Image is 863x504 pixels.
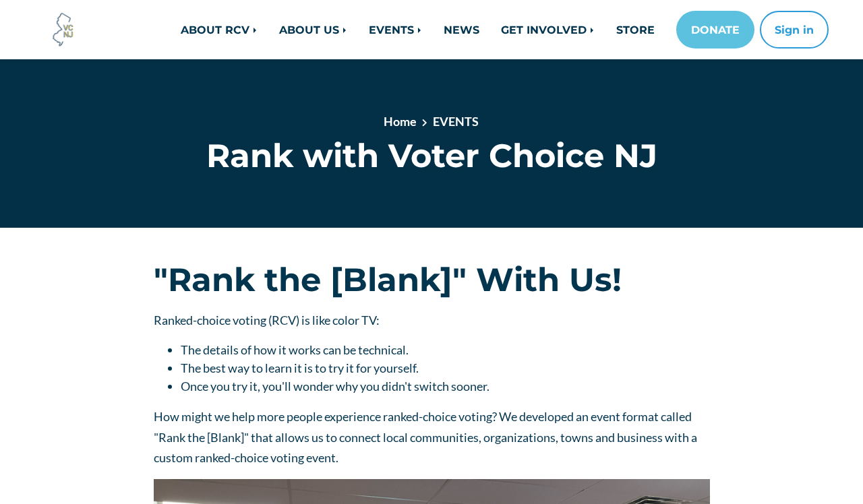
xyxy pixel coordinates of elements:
[154,260,710,299] h1: "Rank the [Blank]" With Us!
[154,310,710,331] p: Ranked-choice voting (RCV) is like color TV:
[202,113,661,136] nav: breadcrumb
[181,341,710,359] li: The details of how it works can be technical.
[384,114,417,129] a: Home
[154,136,710,175] h1: Rank with Voter Choice NJ
[605,16,665,43] a: STORE
[358,16,433,43] a: EVENTS
[170,16,268,43] a: ABOUT RCV
[676,11,754,49] a: DONATE
[154,406,710,468] p: How might we help more people experience ranked-choice voting? We developed an event format calle...
[143,11,829,49] nav: Main navigation
[760,11,829,49] button: Sign in or sign up
[181,377,710,396] li: Once you try it, you'll wonder why you didn't switch sooner.
[268,16,358,43] a: ABOUT US
[45,11,82,48] img: Voter Choice NJ
[181,359,710,377] li: The best way to learn it is to try it for yourself.
[490,16,605,43] a: GET INVOLVED
[433,114,479,129] a: EVENTS
[433,16,490,43] a: NEWS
